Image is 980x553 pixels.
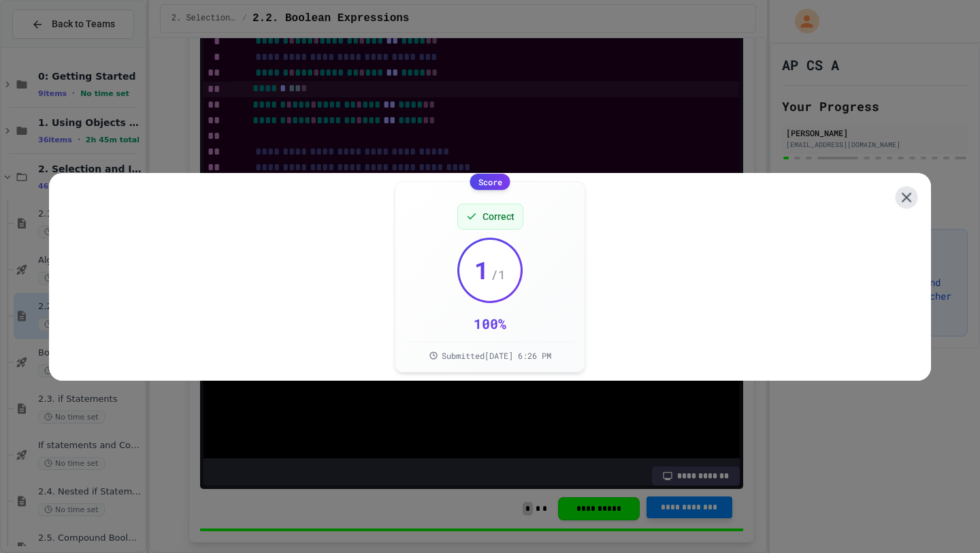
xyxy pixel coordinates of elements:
span: Correct [483,210,514,223]
div: Score [470,174,510,190]
span: Submitted [DATE] 6:26 PM [442,350,551,361]
div: 100 % [474,314,506,333]
span: / 1 [491,265,506,284]
span: 1 [474,256,489,283]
